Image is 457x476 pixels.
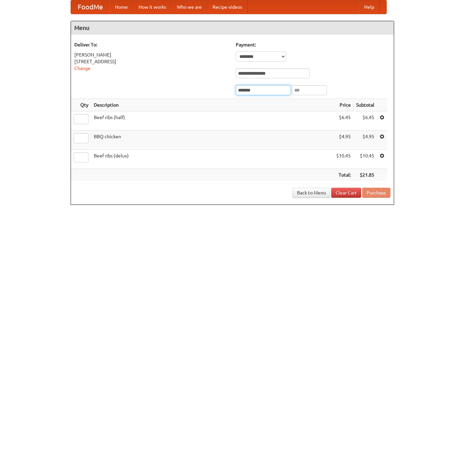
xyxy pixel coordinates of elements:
[359,0,380,14] a: Help
[110,0,133,14] a: Home
[91,111,334,131] td: Beef ribs (half)
[353,150,377,169] td: $10.45
[91,150,334,169] td: Beef ribs (delux)
[71,99,91,111] th: Qty
[353,99,377,111] th: Subtotal
[331,188,361,198] a: Clear Cart
[236,41,390,48] h5: Payment:
[91,99,334,111] th: Description
[91,131,334,150] td: BBQ chicken
[207,0,247,14] a: Recipe videos
[353,111,377,131] td: $6.45
[71,21,394,35] h4: Menu
[334,150,353,169] td: $10.45
[74,58,229,65] div: [STREET_ADDRESS]
[353,169,377,181] th: $21.85
[172,0,207,14] a: Who we are
[74,51,229,58] div: [PERSON_NAME]
[362,188,390,198] button: Purchase
[334,111,353,131] td: $6.45
[71,0,110,14] a: FoodMe
[334,131,353,150] td: $4.95
[334,99,353,111] th: Price
[74,41,229,48] h5: Deliver To:
[74,66,90,71] a: Change
[293,188,330,198] a: Back to Menu
[353,131,377,150] td: $4.95
[334,169,353,181] th: Total:
[133,0,172,14] a: How it works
